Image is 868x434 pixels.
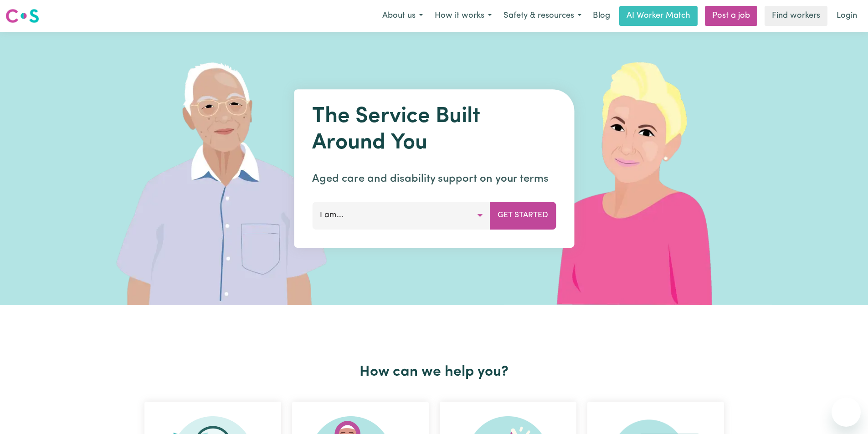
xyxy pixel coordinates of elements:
[5,8,39,24] img: Careseekers logo
[765,6,827,26] a: Find workers
[429,6,498,26] button: How it works
[376,6,429,26] button: About us
[5,5,39,26] a: Careseekers logo
[312,104,556,156] h1: The Service Built Around You
[619,6,698,26] a: AI Worker Match
[312,171,556,187] p: Aged care and disability support on your terms
[312,202,490,229] button: I am...
[139,363,729,381] h2: How can we help you?
[832,398,861,427] iframe: Button to launch messaging window
[831,6,863,26] a: Login
[587,6,616,26] a: Blog
[498,6,587,26] button: Safety & resources
[490,202,556,229] button: Get Started
[705,6,757,26] a: Post a job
